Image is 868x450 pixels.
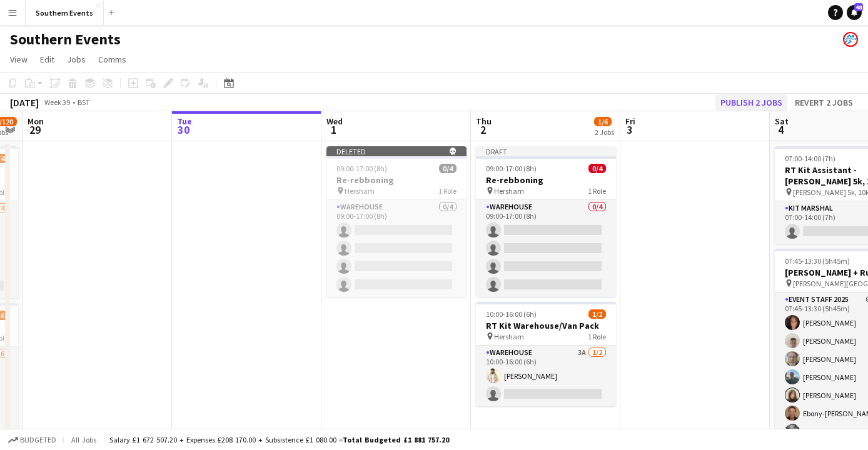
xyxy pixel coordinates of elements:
span: 4 [773,122,789,137]
a: Edit [35,51,59,67]
span: 0/4 [439,164,457,173]
a: Comms [93,51,131,67]
span: 2 [474,122,492,137]
span: Jobs [67,54,86,65]
span: View [10,54,28,65]
app-job-card: Deleted 09:00-17:00 (8h)0/4Re-rebboning Hersham1 RoleWarehouse0/409:00-17:00 (8h) [326,146,467,297]
span: Wed [326,116,343,127]
app-card-role: Warehouse0/409:00-17:00 (8h) [476,200,616,297]
span: 07:45-13:30 (5h45m) [785,256,850,266]
app-job-card: Draft09:00-17:00 (8h)0/4Re-rebboning Hersham1 RoleWarehouse0/409:00-17:00 (8h) [476,146,616,297]
span: 30 [175,122,192,137]
span: Hersham [345,186,375,196]
span: Sat [775,116,789,127]
span: Comms [98,54,126,65]
h1: Southern Events [10,30,121,49]
span: 1/2 [588,309,606,319]
span: Thu [476,116,492,127]
span: Tue [177,116,192,127]
span: Hersham [494,332,524,341]
span: All jobs [69,435,99,444]
span: 3 [623,122,635,137]
a: Jobs [62,51,91,67]
app-card-role: Warehouse3A1/210:00-16:00 (6h)[PERSON_NAME] [476,346,616,406]
span: 1 Role [438,186,457,196]
div: Salary £1 672 507.20 + Expenses £208 170.00 + Subsistence £1 080.00 = [109,435,449,444]
span: Hersham [494,186,524,196]
span: 1 [325,122,343,137]
div: BST [78,97,90,107]
div: 2 Jobs [595,127,614,137]
span: 09:00-17:00 (8h) [336,164,387,173]
span: Budgeted [20,436,56,444]
h3: Re-rebboning [476,174,616,186]
app-user-avatar: RunThrough Events [843,32,858,47]
app-card-role: Warehouse0/409:00-17:00 (8h) [326,200,467,297]
span: 07:00-14:00 (7h) [785,154,835,163]
span: 1/6 [594,117,612,126]
span: Total Budgeted £1 881 757.20 [343,435,449,444]
div: Draft [476,146,616,156]
button: Budgeted [6,433,58,447]
span: Week 39 [41,97,73,107]
span: Mon [28,116,44,127]
button: Revert 2 jobs [790,94,858,111]
h3: RT Kit Warehouse/Van Pack [476,320,616,331]
button: Southern Events [26,1,104,25]
a: 48 [847,5,862,20]
span: 1 Role [588,186,606,196]
a: View [5,51,33,67]
span: 10:00-16:00 (6h) [486,309,537,319]
h3: Re-rebboning [326,174,467,186]
button: Publish 2 jobs [715,94,787,111]
span: 0/4 [588,164,606,173]
app-job-card: 10:00-16:00 (6h)1/2RT Kit Warehouse/Van Pack Hersham1 RoleWarehouse3A1/210:00-16:00 (6h)[PERSON_N... [476,302,616,406]
span: 09:00-17:00 (8h) [486,164,537,173]
span: Edit [40,54,54,65]
span: Fri [625,116,635,127]
span: 48 [854,3,863,11]
div: Deleted [326,146,467,156]
div: [DATE] [10,96,39,109]
span: 29 [26,122,44,137]
span: 1 Role [588,332,606,341]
